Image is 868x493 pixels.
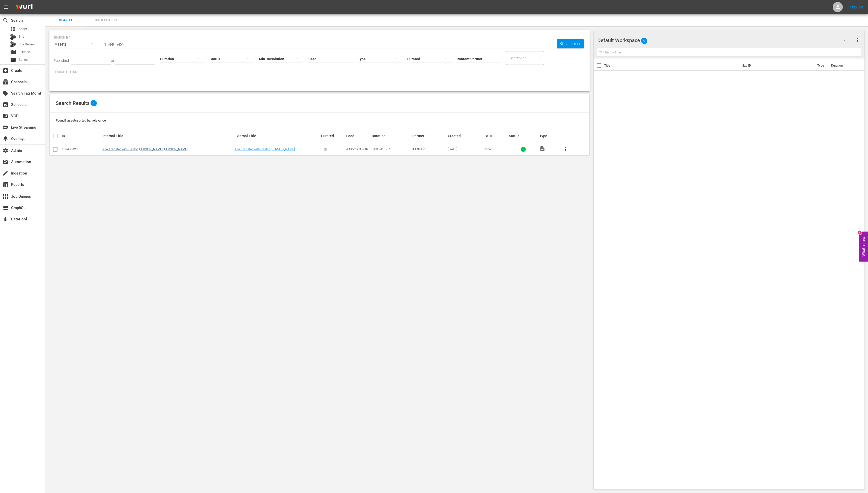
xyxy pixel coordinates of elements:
[859,231,868,262] button: Open Feedback Widget
[19,57,28,62] span: Series
[604,59,739,73] th: Title
[372,133,411,139] div: Duration
[53,70,586,74] p: Search Filters:
[3,170,9,176] span: Ingestion
[48,17,83,23] span: Search
[3,205,9,211] span: GraphQL
[3,90,9,96] span: Search Tag Mgmt
[539,146,545,152] span: Video
[10,34,16,40] div: Bits
[53,59,70,63] span: Published:
[557,39,584,48] button: Search
[3,216,9,222] span: DataPool
[19,42,35,47] span: Bits Review
[346,133,370,139] div: Feed
[372,147,411,151] div: 01:03:41.667
[483,147,507,151] div: None
[641,36,648,46] span: 0
[828,59,858,73] th: Duration
[3,136,9,142] span: Overlays
[10,57,16,63] span: Series
[461,134,466,138] span: sort
[10,26,16,32] span: Asset
[850,5,863,9] a: Sign Out
[102,147,188,151] a: The Transfer with Pastor [PERSON_NAME] [PERSON_NAME]
[321,134,345,138] div: Curated
[124,134,129,138] span: sort
[91,100,97,106] span: 1
[3,102,9,108] span: Schedule
[10,41,16,47] div: Bits Review
[563,146,569,152] span: more_vert
[235,147,297,155] a: The Transfer with Pastor [PERSON_NAME] [PERSON_NAME]
[739,59,815,73] th: Ext. ID
[560,143,572,155] button: more_vert
[564,39,584,48] span: Search
[62,134,101,138] div: ID
[3,193,9,199] span: Job Queues
[412,133,446,139] div: Partner
[3,4,9,10] span: menu
[548,134,553,138] span: sort
[3,148,9,154] span: Admin
[19,34,24,39] span: Bits
[539,133,558,139] div: Type
[53,37,98,51] div: Assets
[448,133,482,139] div: Created
[3,159,9,165] span: Automation
[448,147,482,151] div: [DATE]
[56,119,106,122] span: Found 1 assets sorted by: relevance
[3,79,9,85] span: Channels
[412,147,425,151] span: IMDb TV
[12,1,36,13] img: ans4CAIJ8jUAAAAAAAAAAAAAAAAAAAAAAAAgQb4GAAAAAAAAAAAAAAAAAAAAAAAAJMjXAAAAAAAAAAAAAAAAAAAAAAAAgAT5G...
[19,49,30,54] span: Episode
[855,34,861,46] button: more_vert
[102,133,233,139] div: Internal Title
[425,134,430,138] span: sort
[257,134,262,138] span: sort
[3,182,9,188] span: Reports
[3,68,9,74] span: Create
[235,133,320,139] div: External Title
[111,59,114,63] span: to
[537,55,542,60] button: Open
[855,37,861,43] span: more_vert
[520,134,525,138] span: sort
[62,147,101,151] div: 108405422
[89,17,123,23] span: Bulk Search
[858,230,862,235] div: 4
[355,134,360,138] span: sort
[346,147,370,159] span: A Moment with [PERSON_NAME]
[3,113,9,119] span: VOD
[509,133,538,139] div: Status
[597,33,850,47] div: Default Workspace
[3,17,9,23] span: Search
[483,134,507,138] div: Ext. ID
[814,59,828,73] th: Type
[56,100,90,106] span: Search Results
[19,26,27,32] span: Asset
[386,134,391,138] span: sort
[10,49,16,55] span: Episode
[3,124,9,130] span: Live Streaming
